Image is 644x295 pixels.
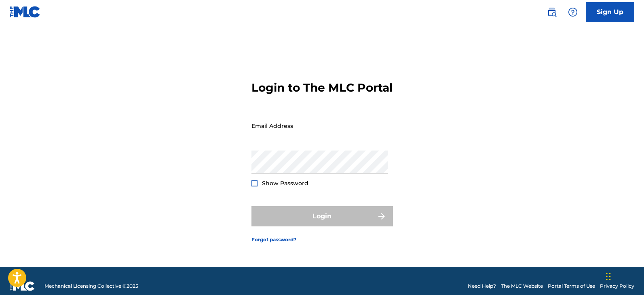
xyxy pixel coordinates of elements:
[548,282,595,290] a: Portal Terms of Use
[586,2,634,22] a: Sign Up
[44,282,138,290] span: Mechanical Licensing Collective © 2025
[501,282,543,290] a: The MLC Website
[468,282,496,290] a: Need Help?
[568,7,578,17] img: help
[262,180,308,187] span: Show Password
[251,236,296,243] a: Forgot password?
[547,7,557,17] img: search
[251,81,393,95] h3: Login to The MLC Portal
[544,4,560,20] a: Public Search
[606,264,611,289] div: Drag
[10,281,35,291] img: logo
[604,256,644,295] iframe: Chat Widget
[600,282,634,290] a: Privacy Policy
[10,6,41,18] img: MLC Logo
[565,4,581,20] div: Help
